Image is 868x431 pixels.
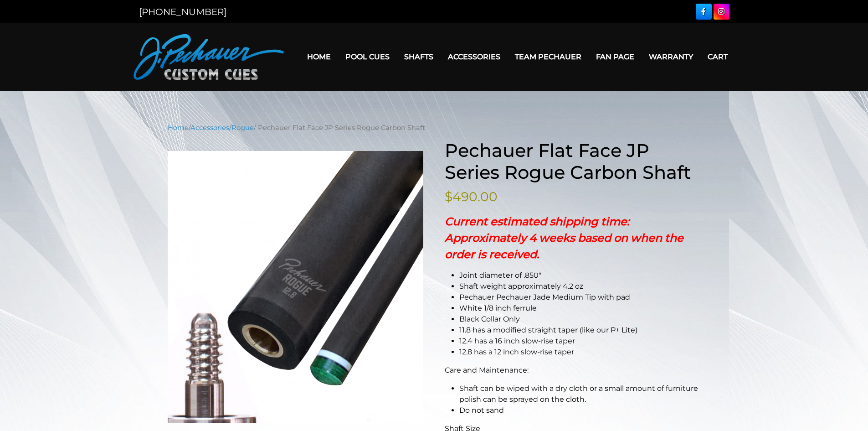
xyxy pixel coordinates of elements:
li: 12.8 has a 12 inch slow-rise taper [459,347,701,358]
p: Care and Maintenance: [445,365,701,376]
a: Pool Cues [338,45,397,68]
li: 12.4 has a 16 inch slow-rise taper [459,336,701,347]
a: Home [168,124,189,132]
li: Shaft can be wiped with a dry cloth or a small amount of furniture polish can be sprayed on the c... [459,383,701,405]
img: Pechauer Custom Cues [134,34,284,80]
a: Rogue [231,124,254,132]
a: Shafts [397,45,441,68]
li: White 1/8 inch ferrule [459,303,701,314]
li: Black Collar Only [459,314,701,325]
a: Team Pechauer [508,45,589,68]
img: new-jp-with-tip-jade.png [168,151,424,424]
a: Fan Page [589,45,642,68]
h1: Pechauer Flat Face JP Series Rogue Carbon Shaft [445,140,701,183]
li: Joint diameter of .850″ [459,270,701,281]
li: Pechauer Pechauer Jade Medium Tip with pad [459,292,701,303]
a: Accessories [441,45,508,68]
span: $ [445,189,452,204]
li: Do not sand [459,405,701,416]
strong: Current estimated shipping time: Approximately 4 weeks based on when the order is received. [445,215,683,261]
a: [PHONE_NUMBER] [139,6,226,17]
a: Home [300,45,338,68]
bdi: 490.00 [445,189,498,204]
nav: Breadcrumb [168,123,701,133]
a: Warranty [642,45,700,68]
a: Accessories [190,124,229,132]
li: 11.8 has a modified straight taper (like our P+ Lite) [459,325,701,336]
a: Cart [700,45,735,68]
li: Shaft weight approximately 4.2 oz [459,281,701,292]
